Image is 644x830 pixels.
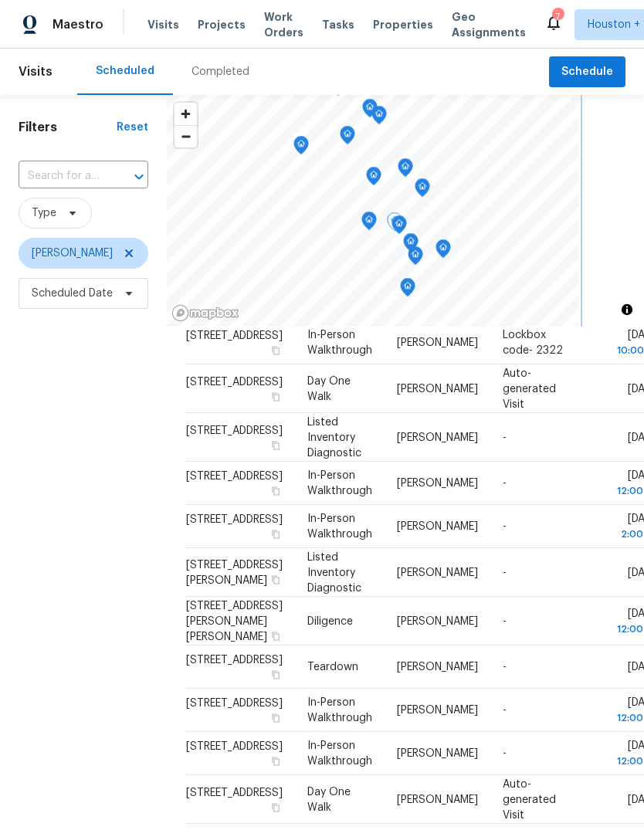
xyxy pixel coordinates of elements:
button: Toggle attribution [618,300,636,319]
button: Copy Address [269,800,283,814]
span: - [503,748,507,759]
div: Map marker [361,212,377,235]
div: 7 [552,9,563,25]
div: Map marker [400,278,415,302]
span: In-Person Walkthrough [307,697,372,723]
span: [PERSON_NAME] [397,567,478,578]
button: Copy Address [269,754,283,768]
span: [STREET_ADDRESS][PERSON_NAME][PERSON_NAME] [186,600,283,642]
span: Schedule [561,63,613,82]
span: [PERSON_NAME] [32,246,113,261]
span: [STREET_ADDRESS] [186,425,283,435]
div: Map marker [408,246,423,270]
div: Map marker [293,136,309,160]
span: - [503,478,507,489]
span: [PERSON_NAME] [397,615,478,626]
span: Properties [373,17,433,32]
span: - [503,662,507,672]
a: Mapbox homepage [171,304,239,322]
span: Listed Inventory Diagnostic [307,416,361,458]
span: In-Person Walkthrough [307,740,372,767]
input: Search for an address... [19,164,105,188]
span: [PERSON_NAME] [397,478,478,489]
span: Diligence [307,615,353,626]
button: Zoom in [175,103,197,125]
span: Type [32,205,56,221]
span: [STREET_ADDRESS] [186,376,283,387]
span: [PERSON_NAME] [397,337,478,348]
span: In-Person Walkthrough [307,513,372,540]
div: Map marker [362,99,378,123]
span: Auto-generated Visit [503,368,556,409]
button: Copy Address [269,668,283,682]
button: Copy Address [269,527,283,541]
span: [PERSON_NAME] [397,748,478,759]
span: [PERSON_NAME] [397,432,478,442]
span: Day One Walk [307,786,351,812]
button: Copy Address [269,711,283,725]
span: [STREET_ADDRESS][PERSON_NAME] [186,559,283,585]
button: Zoom out [175,125,197,147]
span: [PERSON_NAME] [397,705,478,716]
span: Tasks [322,19,354,30]
div: Map marker [366,167,381,191]
div: Reset [117,120,148,135]
span: [STREET_ADDRESS] [186,787,283,798]
span: - [503,521,507,532]
span: In-Person Walkthrough [307,330,372,356]
span: [STREET_ADDRESS] [186,698,283,709]
span: Toggle attribution [622,301,632,318]
span: Visits [19,55,53,89]
div: Map marker [387,212,402,236]
span: In-Person Walkthrough [307,470,372,496]
button: Copy Address [269,572,283,586]
span: Maestro [53,17,103,32]
div: Map marker [340,126,355,150]
span: [STREET_ADDRESS] [186,741,283,752]
span: Day One Walk [307,375,351,401]
span: [STREET_ADDRESS] [186,330,283,341]
button: Copy Address [269,628,283,642]
div: Map marker [391,215,407,239]
div: Completed [192,64,249,80]
span: [PERSON_NAME] [397,521,478,532]
button: Copy Address [269,389,283,403]
div: Scheduled [96,63,154,79]
canvas: Map [167,95,579,327]
h1: Filters [19,120,117,135]
div: Map marker [403,233,419,257]
span: [PERSON_NAME] [397,794,478,805]
span: - [503,615,507,626]
div: Map marker [371,106,387,130]
div: Map marker [436,239,451,263]
span: Teardown [307,662,358,672]
span: - [503,705,507,716]
span: [PERSON_NAME] [397,383,478,394]
span: Lockbox code- 2322 [503,330,563,356]
div: Map marker [415,178,430,202]
button: Schedule [549,56,625,88]
span: [PERSON_NAME] [397,662,478,672]
span: Projects [198,17,246,32]
div: Map marker [398,158,413,182]
button: Copy Address [269,344,283,357]
span: Zoom out [175,126,197,147]
button: Copy Address [269,484,283,498]
span: Geo Assignments [452,9,526,40]
button: Copy Address [269,438,283,452]
span: [STREET_ADDRESS] [186,655,283,666]
span: [STREET_ADDRESS] [186,514,283,525]
button: Open [128,166,150,188]
span: - [503,432,507,442]
span: - [503,567,507,578]
span: Work Orders [264,9,303,40]
span: [STREET_ADDRESS] [186,471,283,482]
span: Visits [147,17,179,32]
span: Scheduled Date [32,286,113,301]
span: Listed Inventory Diagnostic [307,551,361,593]
span: Auto-generated Visit [503,778,556,820]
